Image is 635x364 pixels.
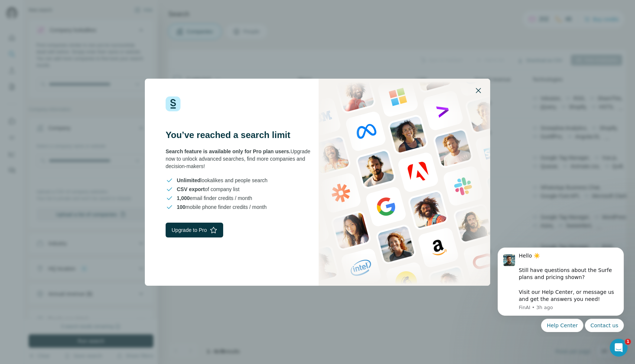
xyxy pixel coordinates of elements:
[166,96,180,111] img: Surfe Logo
[177,186,240,193] span: of company list
[177,177,201,183] span: Unlimited
[166,129,317,141] h3: You’ve reached a search limit
[166,148,317,170] div: Upgrade now to unlock advanced searches, find more companies and decision-makers!
[319,79,490,286] img: Surfe Stock Photo - showing people and technologies
[177,203,267,211] span: mobile phone finder credits / month
[166,148,290,154] span: Search feature is available only for Pro plan users.
[177,177,267,184] span: lookalikes and people search
[486,241,635,337] iframe: Intercom notifications message
[177,194,252,202] span: email finder credits / month
[177,204,185,210] span: 100
[625,339,631,345] span: 1
[610,339,628,357] iframe: Intercom live chat
[166,223,223,237] button: Upgrade to Pro
[177,186,205,192] span: CSV export
[177,195,190,201] span: 1,000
